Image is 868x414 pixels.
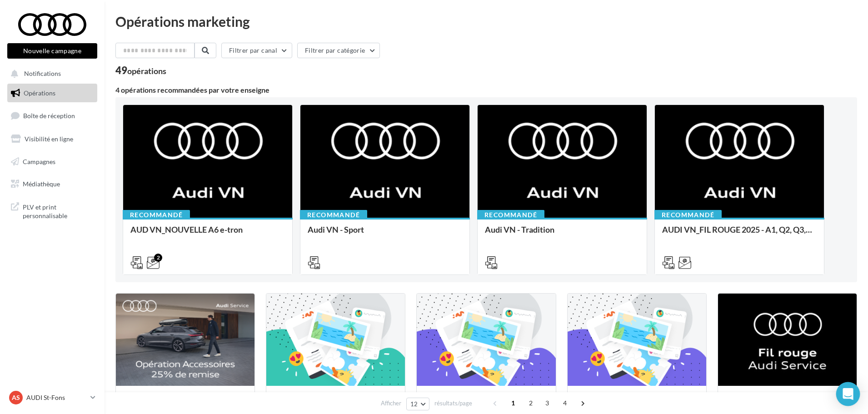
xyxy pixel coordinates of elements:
span: 2 [524,396,538,410]
a: PLV et print personnalisable [5,197,99,224]
span: 4 [558,396,572,410]
a: Médiathèque [5,175,99,194]
a: AS AUDI St-Fons [7,389,97,406]
span: Visibilité en ligne [25,135,73,143]
p: AUDI St-Fons [26,393,87,402]
span: 3 [540,396,554,410]
a: Campagnes [5,152,99,171]
button: 12 [406,398,429,410]
div: Audi VN - Tradition [485,225,639,243]
a: Boîte de réception [5,106,99,125]
div: Recommandé [300,210,367,220]
span: Afficher [381,399,401,408]
div: Open Intercom Messenger [836,382,860,406]
div: opérations [127,67,166,75]
button: Nouvelle campagne [7,43,97,59]
div: 4 opérations recommandées par votre enseigne [115,86,857,94]
div: Recommandé [123,210,190,220]
div: Recommandé [654,210,722,220]
div: AUD VN_NOUVELLE A6 e-tron [130,225,285,243]
div: Opérations marketing [115,15,857,28]
button: Filtrer par canal [221,43,292,58]
span: Médiathèque [23,180,60,188]
div: Audi VN - Sport [308,225,462,243]
div: 49 [115,65,166,75]
span: 12 [410,400,418,408]
span: Campagnes [23,157,55,165]
div: AUDI VN_FIL ROUGE 2025 - A1, Q2, Q3, Q5 et Q4 e-tron [662,225,817,243]
button: Filtrer par catégorie [297,43,380,58]
span: Boîte de réception [23,112,75,120]
span: Notifications [24,70,61,78]
span: AS [12,393,20,402]
a: Visibilité en ligne [5,130,99,149]
a: Opérations [5,84,99,103]
span: 1 [506,396,520,410]
div: Recommandé [477,210,544,220]
div: 2 [154,254,162,262]
span: résultats/page [434,399,472,408]
span: PLV et print personnalisable [23,201,94,220]
span: Opérations [24,89,55,97]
